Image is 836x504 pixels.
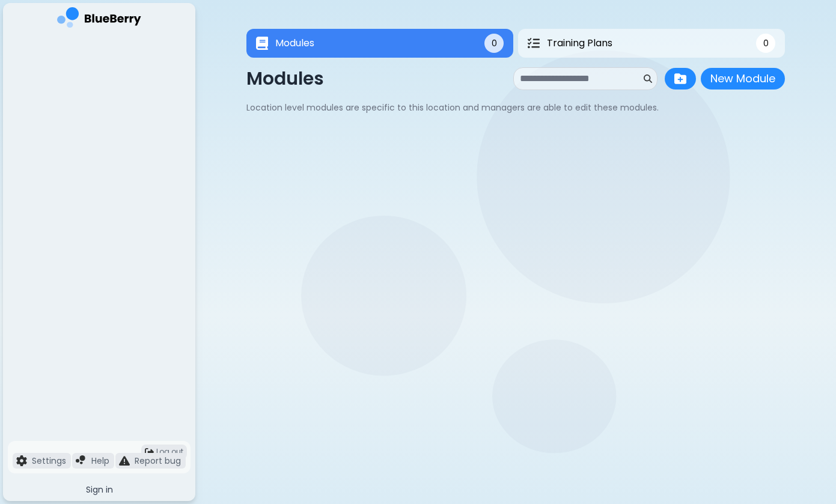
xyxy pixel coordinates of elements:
[256,37,268,50] img: Modules
[246,29,513,58] button: ModulesModules0
[145,448,154,457] img: logout
[86,484,113,495] span: Sign in
[135,455,181,466] p: Report bug
[57,7,141,32] img: company logo
[246,68,324,90] p: Modules
[763,38,769,49] span: 0
[528,37,540,49] img: Training Plans
[156,447,183,457] span: Log out
[76,455,87,466] img: file icon
[701,68,785,90] button: New Module
[644,74,652,83] img: search icon
[16,455,27,466] img: file icon
[119,455,130,466] img: file icon
[8,478,191,501] button: Sign in
[275,36,314,50] span: Modules
[674,73,686,85] img: folder plus icon
[547,36,612,50] span: Training Plans
[246,102,785,113] p: Location level modules are specific to this location and managers are able to edit these modules.
[91,455,109,466] p: Help
[492,38,497,49] span: 0
[32,455,66,466] p: Settings
[518,29,785,58] button: Training PlansTraining Plans0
